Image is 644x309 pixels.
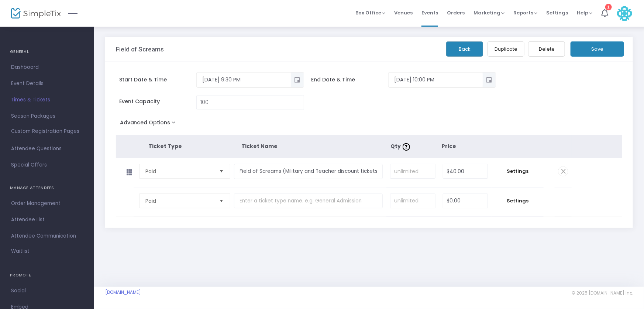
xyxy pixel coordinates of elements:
[390,164,435,178] input: unlimited
[546,3,568,22] span: Settings
[571,41,624,57] button: Save
[311,76,389,84] span: End Date & Time
[116,117,183,131] button: Advanced Options
[390,194,435,208] input: unlimited
[390,142,412,150] span: Qty
[116,46,164,53] h3: Field of Screams
[11,79,83,88] span: Event Details
[241,142,278,150] span: Ticket Name
[148,142,182,150] span: Ticket Type
[11,144,83,154] span: Attendee Questions
[234,194,383,209] input: Enter a ticket type name. e.g. General Admission
[11,215,83,225] span: Attendee List
[473,9,504,16] span: Marketing
[483,73,496,87] button: Toggle popup
[446,41,483,57] button: Back
[119,76,196,84] span: Start Date & Time
[105,289,141,295] a: [DOMAIN_NAME]
[355,9,385,16] span: Box Office
[217,164,227,178] button: Select
[513,9,537,16] span: Reports
[11,160,83,170] span: Special Offers
[11,286,83,296] span: Social
[488,41,524,57] button: Duplicate
[447,3,465,22] span: Orders
[495,197,540,205] span: Settings
[234,164,383,179] input: Enter a ticket type name. e.g. General Admission
[11,248,30,255] span: Waitlist
[495,168,540,175] span: Settings
[572,290,633,296] span: © 2025 [DOMAIN_NAME] Inc.
[10,181,84,195] h4: MANAGE ATTENDEES
[11,199,83,208] span: Order Management
[11,95,83,105] span: Times & Tickets
[11,128,79,135] span: Custom Registration Pages
[528,41,565,57] button: Delete
[11,231,83,241] span: Attendee Communication
[217,194,227,208] button: Select
[442,142,456,150] span: Price
[291,73,304,87] button: Toggle popup
[443,194,488,208] input: Price
[119,98,196,105] span: Event Capacity
[394,3,413,22] span: Venues
[577,9,592,16] span: Help
[10,44,84,59] h4: GENERAL
[403,143,410,151] img: question-mark
[11,111,83,121] span: Season Packages
[10,268,84,283] h4: PROMOTE
[605,4,612,10] div: 1
[145,197,214,205] span: Paid
[443,164,488,178] input: Price
[389,74,483,86] input: Select date & time
[145,168,214,175] span: Paid
[11,63,83,72] span: Dashboard
[421,3,438,22] span: Events
[197,74,291,86] input: Select date & time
